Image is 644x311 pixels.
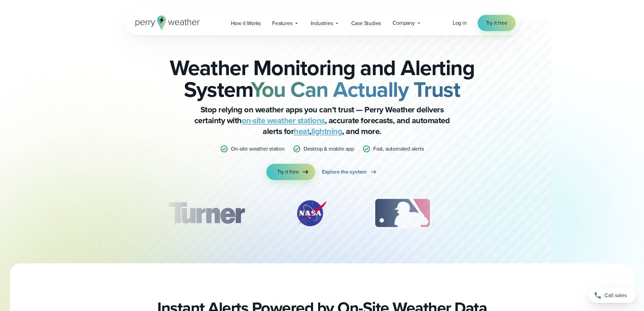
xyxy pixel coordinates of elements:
span: Company [392,19,415,27]
a: on-site weather stations [242,114,325,127]
div: 3 of 12 [367,196,438,230]
p: Desktop & mobile app [304,145,354,153]
span: Features [272,19,292,27]
div: 2 of 12 [287,196,334,230]
img: MLB.svg [367,196,438,230]
a: How it Works [225,16,267,30]
span: Industries [311,19,333,27]
div: 4 of 12 [471,196,525,230]
p: On-site weather station [231,145,284,153]
img: Turner-Construction_1.svg [158,196,254,230]
a: Explore the system [322,164,378,180]
img: NASA.svg [287,196,334,230]
p: Stop relying on weather apps you can’t trust — Perry Weather delivers certainty with , accurate f... [187,104,457,137]
img: PGA.svg [471,196,525,230]
span: How it Works [231,19,261,27]
strong: You Can Actually Trust [251,73,460,105]
span: Explore the system [322,168,367,176]
a: Case Studies [345,16,387,30]
div: slideshow [159,196,486,234]
a: lightning [311,125,342,137]
h2: Weather Monitoring and Alerting System [159,57,486,100]
a: Try it free [478,15,516,31]
a: Call sales [589,288,636,303]
div: 1 of 12 [158,196,254,230]
p: Fast, automated alerts [373,145,424,153]
a: Log in [453,19,467,27]
span: Call sales [604,291,627,299]
span: Try it free [277,168,299,176]
a: heat [294,125,309,137]
span: Case Studies [351,19,381,27]
span: Try it free [486,19,507,27]
a: Try it free [266,164,315,180]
